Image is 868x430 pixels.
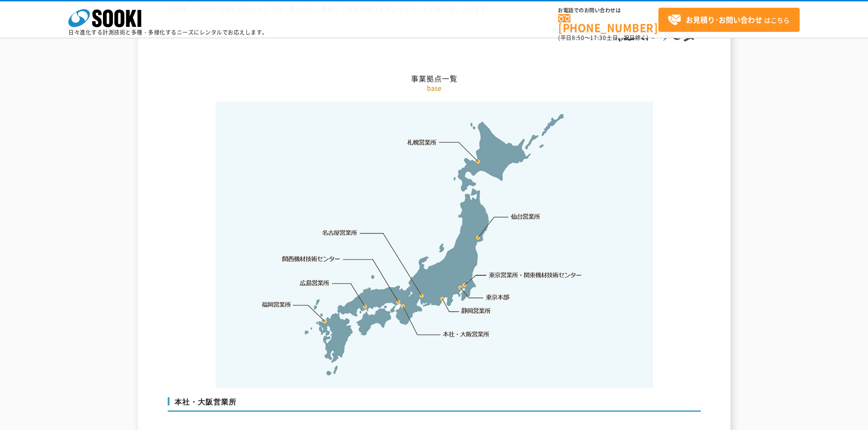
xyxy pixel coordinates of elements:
[558,14,658,33] a: [PHONE_NUMBER]
[461,306,491,315] a: 静岡営業所
[489,270,583,279] a: 東京営業所・関東機材技術センター
[686,14,762,25] strong: お見積り･お問い合わせ
[572,34,585,42] span: 8:50
[658,8,800,32] a: お見積り･お問い合わせはこちら
[558,34,648,42] span: (平日 ～ 土日、祝日除く)
[407,137,437,147] a: 札幌営業所
[300,278,330,287] a: 広島営業所
[558,8,658,13] span: お電話でのお問い合わせは
[282,254,340,263] a: 関西機材技術センター
[262,300,291,309] a: 福岡営業所
[668,13,790,27] span: はこちら
[590,34,606,42] span: 17:30
[486,293,510,302] a: 東京本部
[442,329,490,339] a: 本社・大阪営業所
[322,228,358,238] a: 名古屋営業所
[216,101,653,388] img: 事業拠点一覧
[168,83,701,93] p: base
[68,30,268,35] p: 日々進化する計測技術と多種・多様化するニーズにレンタルでお応えします。
[511,212,540,221] a: 仙台営業所
[168,397,701,412] h3: 本社・大阪営業所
